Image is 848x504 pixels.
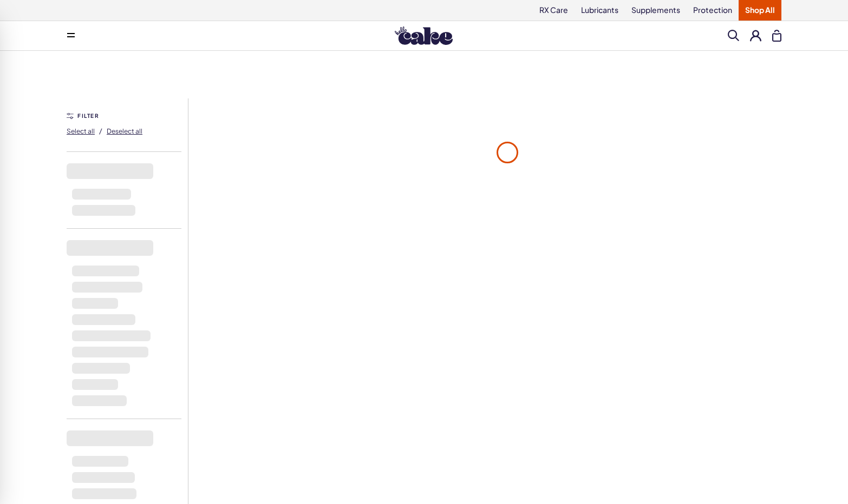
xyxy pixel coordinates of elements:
[99,126,102,136] span: /
[395,26,453,45] img: Hello Cake
[67,122,95,140] button: Select all
[107,127,142,135] span: Deselect all
[67,127,95,135] span: Select all
[107,122,142,140] button: Deselect all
